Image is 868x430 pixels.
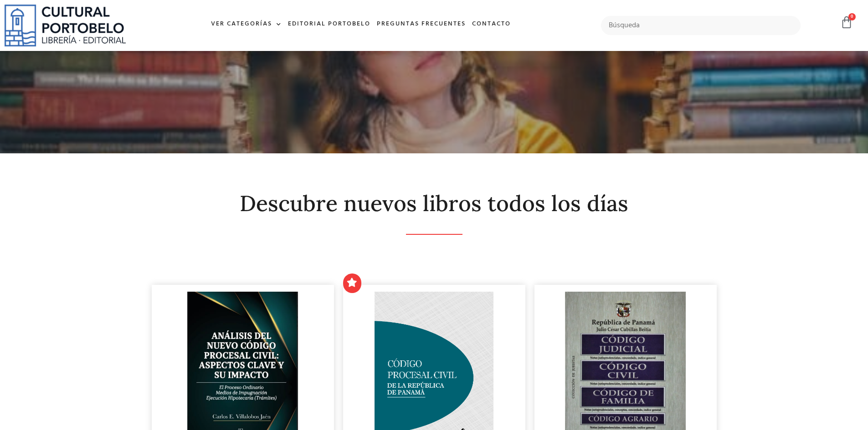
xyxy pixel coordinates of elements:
a: Ver Categorías [208,15,285,34]
a: Preguntas frecuentes [374,15,469,34]
input: Búsqueda [601,16,801,35]
a: 0 [840,16,853,29]
span: 0 [848,13,856,20]
a: Editorial Portobelo [285,15,374,34]
a: Contacto [469,15,514,34]
h2: Descubre nuevos libros todos los días [152,192,717,216]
